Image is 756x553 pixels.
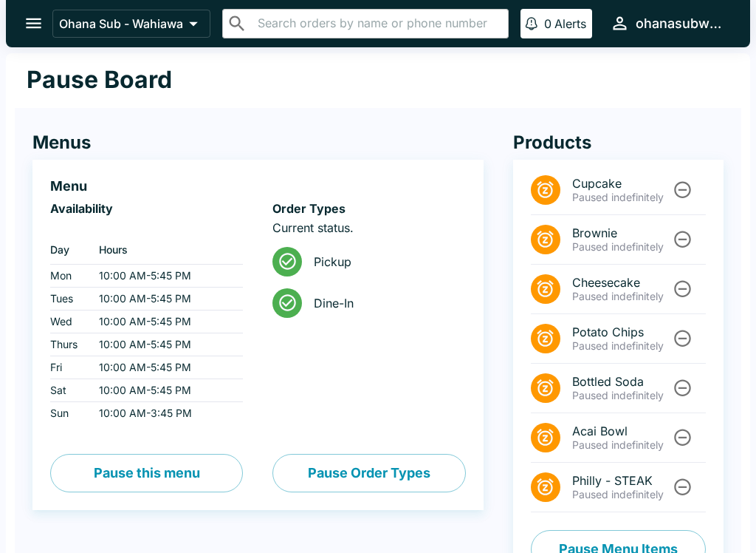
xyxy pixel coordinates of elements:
[50,265,87,288] td: Mon
[669,325,696,352] button: Unpause
[50,220,243,235] p: ‏
[314,254,453,269] span: Pickup
[87,333,244,356] td: 10:00 AM - 5:45 PM
[669,374,696,401] button: Unpause
[572,438,670,452] p: Paused indefinitely
[314,296,453,311] span: Dine-In
[636,15,726,33] div: ohanasubwahiawa
[572,176,670,191] span: Cupcake
[554,16,586,31] p: Alerts
[669,424,696,451] button: Unpause
[669,225,696,253] button: Unpause
[544,16,551,31] p: 0
[87,356,244,379] td: 10:00 AM - 5:45 PM
[50,311,87,333] td: Wed
[572,374,670,389] span: Bottled Soda
[272,201,465,216] h6: Order Types
[272,454,465,492] button: Pause Order Types
[572,275,670,290] span: Cheesecake
[669,473,696,501] button: Unpause
[513,132,724,154] h4: Products
[572,473,670,488] span: Philly - STEAK
[669,275,696,302] button: Unpause
[572,325,670,339] span: Potato Chips
[572,191,670,204] p: Paused indefinitely
[572,240,670,254] p: Paused indefinitely
[50,379,87,402] td: Sat
[50,356,87,379] td: Fri
[669,176,696,203] button: Unpause
[50,402,87,425] td: Sun
[52,10,210,38] button: Ohana Sub - Wahiawa
[572,424,670,438] span: Acai Bowl
[572,339,670,353] p: Paused indefinitely
[50,235,87,265] th: Day
[604,7,732,39] button: ohanasubwahiawa
[87,311,244,333] td: 10:00 AM - 5:45 PM
[87,379,244,402] td: 10:00 AM - 5:45 PM
[32,132,484,154] h4: Menus
[50,454,243,492] button: Pause this menu
[15,4,52,42] button: open drawer
[50,201,243,216] h6: Availability
[87,235,244,265] th: Hours
[50,288,87,311] td: Tues
[572,389,670,402] p: Paused indefinitely
[59,16,183,31] p: Ohana Sub - Wahiawa
[50,333,87,356] td: Thurs
[87,265,244,288] td: 10:00 AM - 5:45 PM
[253,13,502,34] input: Search orders by name or phone number
[272,220,465,235] p: Current status.
[87,402,244,425] td: 10:00 AM - 3:45 PM
[572,225,670,240] span: Brownie
[27,65,172,95] h1: Pause Board
[572,488,670,501] p: Paused indefinitely
[87,288,244,311] td: 10:00 AM - 5:45 PM
[572,290,670,303] p: Paused indefinitely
